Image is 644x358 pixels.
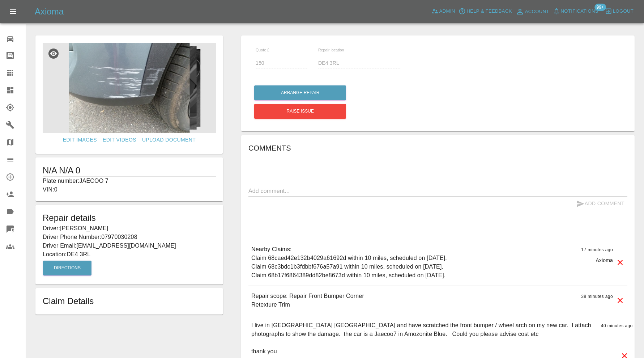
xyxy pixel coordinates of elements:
[256,48,269,52] span: Quote £
[514,6,551,17] a: Account
[139,133,199,147] a: Upload Document
[43,224,216,233] p: Driver: [PERSON_NAME]
[43,177,216,185] p: Plate number: JAECOO 7
[43,185,216,194] p: VIN: 0
[43,241,216,250] p: Driver Email: [EMAIL_ADDRESS][DOMAIN_NAME]
[43,165,216,176] h1: N/A N/A 0
[43,233,216,241] p: Driver Phone Number: 07970030208
[4,3,22,20] button: Open drawer
[35,6,64,17] h5: Axioma
[603,6,635,17] button: Logout
[318,48,344,52] span: Repair location
[254,85,346,100] button: Arrange Repair
[254,104,346,119] button: Raise issue
[581,247,613,252] span: 17 minutes ago
[613,7,634,16] span: Logout
[248,142,627,154] h6: Comments
[43,212,216,224] h5: Repair details
[100,133,139,147] a: Edit Videos
[430,6,457,17] a: Admin
[43,295,216,307] h1: Claim Details
[601,323,633,328] span: 40 minutes ago
[551,6,600,17] button: Notifications
[594,4,606,11] span: 99+
[251,292,364,309] p: Repair scope: Repair Front Bumper Corner Retexture Trim
[457,6,513,17] button: Help & Feedback
[581,294,613,299] span: 38 minutes ago
[43,250,216,259] p: Location: DE4 3RL
[561,7,598,16] span: Notifications
[525,8,549,16] span: Account
[43,261,91,275] button: Directions
[439,7,455,16] span: Admin
[596,257,613,264] p: Axioma
[43,43,216,133] img: 1e118340-2b57-48e7-a70c-e81d9c51920f
[251,245,447,280] p: Nearby Claims: Claim 68caed42e132b4029a61692d within 10 miles, scheduled on [DATE]. Claim 68c3bdc...
[466,7,512,16] span: Help & Feedback
[60,133,100,147] a: Edit Images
